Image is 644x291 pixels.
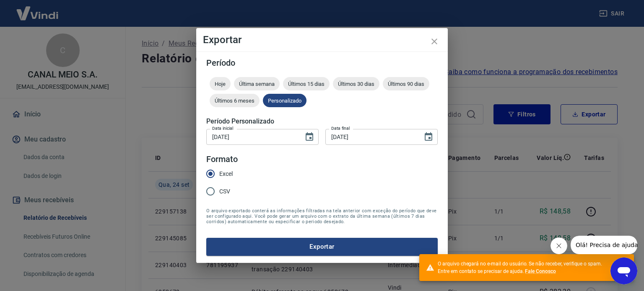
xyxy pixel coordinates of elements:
span: Últimos 6 meses [210,98,260,104]
button: Choose date, selected date is 1 de fev de 2025 [301,129,318,145]
div: Hoje [210,77,231,90]
input: DD/MM/YYYY [325,129,417,144]
div: Últimos 6 meses [210,94,260,107]
span: CSV [219,187,230,196]
span: O arquivo exportado conterá as informações filtradas na tela anterior com exceção do período que ... [206,208,438,224]
label: Data final [331,125,350,131]
h5: Período [206,59,438,67]
label: Data inicial [212,125,234,131]
div: Últimos 15 dias [283,77,330,90]
div: Últimos 90 dias [383,77,429,90]
span: Olá! Precisa de ajuda? [5,6,70,13]
input: DD/MM/YYYY [206,129,298,144]
h4: Exportar [203,35,441,45]
span: Personalizado [263,98,306,104]
legend: Formato [206,153,238,165]
iframe: Fechar mensagem [551,237,567,254]
span: Hoje [210,81,231,87]
div: Última semana [234,77,280,90]
div: O arquivo chegará no e-mail do usuário. Se não receber, verifique o spam. Entre em contato se pre... [438,260,605,275]
span: Últimos 90 dias [383,81,429,87]
div: Personalizado [263,94,306,107]
iframe: Mensagem da empresa [571,236,637,254]
button: Choose date, selected date is 31 de ago de 2025 [420,129,437,145]
button: Exportar [206,238,438,255]
a: Fale Conosco [525,268,556,274]
span: Últimos 15 dias [283,81,330,87]
button: close [424,31,444,52]
div: Últimos 30 dias [333,77,379,90]
span: Últimos 30 dias [333,81,379,87]
h5: Período Personalizado [206,117,438,126]
iframe: Botão para abrir a janela de mensagens [610,258,637,284]
span: Última semana [234,81,280,87]
span: Excel [219,170,233,178]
